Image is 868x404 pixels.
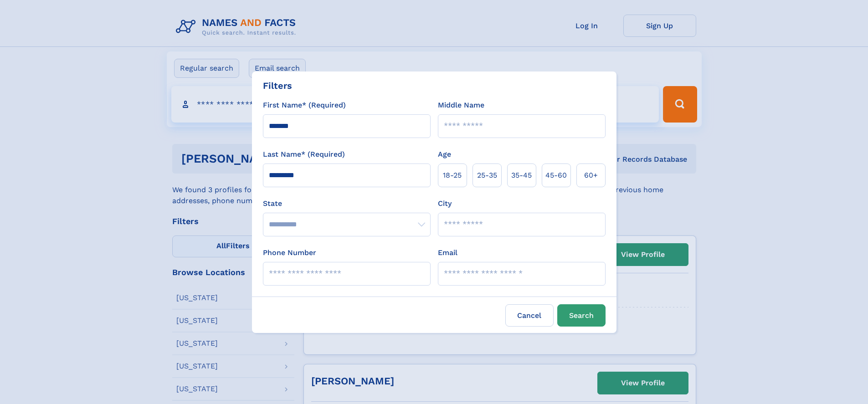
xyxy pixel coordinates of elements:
[438,100,484,111] label: Middle Name
[443,170,462,181] span: 18‑25
[557,304,606,327] button: Search
[263,100,346,111] label: First Name* (Required)
[438,149,451,160] label: Age
[438,198,452,209] label: City
[438,247,457,258] label: Email
[263,247,316,258] label: Phone Number
[477,170,497,181] span: 25‑35
[263,198,431,209] label: State
[584,170,598,181] span: 60+
[263,149,345,160] label: Last Name* (Required)
[545,170,567,181] span: 45‑60
[511,170,532,181] span: 35‑45
[505,304,554,327] label: Cancel
[263,79,292,92] div: Filters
